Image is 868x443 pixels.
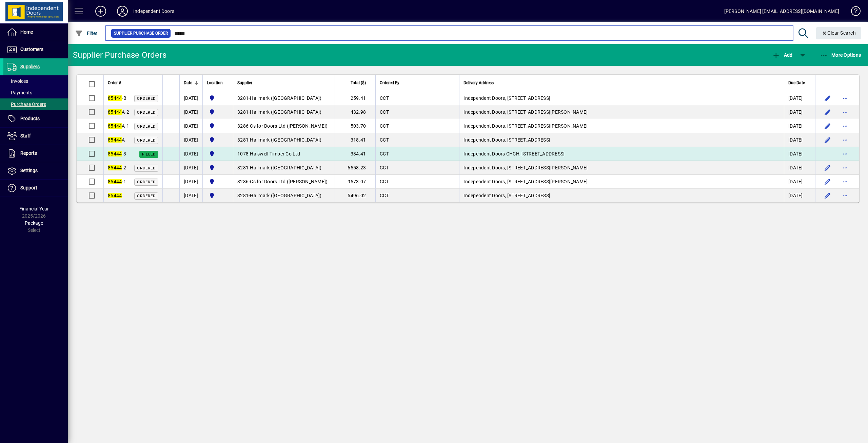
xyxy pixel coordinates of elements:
div: [PERSON_NAME] [EMAIL_ADDRESS][DOMAIN_NAME] [724,6,839,17]
a: Knowledge Base [846,1,860,23]
span: Ordered [137,180,156,184]
span: Cromwell Central Otago [207,150,229,158]
span: Cromwell Central Otago [207,164,229,172]
td: [DATE] [179,119,202,133]
button: Edit [822,134,833,145]
td: Independent Doors CHCH, [STREET_ADDRESS] [459,147,784,161]
button: Add [770,49,794,61]
span: Delivery Address [463,79,494,87]
span: Cromwell Central Otago [207,122,229,130]
span: A [108,137,125,143]
span: Settings [20,168,38,173]
span: Hallmark ([GEOGRAPHIC_DATA]) [250,109,321,115]
span: Ordered By [380,79,399,87]
span: Ordered [137,96,156,101]
a: Products [3,110,68,127]
span: Total ($) [351,79,366,87]
td: 334.41 [335,147,375,161]
div: Due Date [788,79,811,87]
td: [DATE] [179,91,202,105]
em: 85444 [108,165,122,170]
span: -2 [108,165,126,170]
td: - [233,91,335,105]
span: Add [772,52,792,58]
span: Support [20,185,37,190]
span: Package [25,220,43,226]
td: 432.98 [335,105,375,119]
span: 3286 [237,123,249,129]
span: Cromwell Central Otago [207,94,229,102]
span: Payments [7,90,32,95]
button: More options [840,93,851,104]
td: [DATE] [784,161,815,175]
span: CCT [380,151,389,156]
a: Payments [3,87,68,98]
span: Ordered [137,110,156,115]
td: [DATE] [179,175,202,189]
td: 9573.07 [335,175,375,189]
div: Independent Doors [133,6,174,17]
div: Order # [108,79,158,87]
span: CCT [380,109,389,115]
span: Location [207,79,223,87]
span: -B [108,95,126,101]
td: [DATE] [784,105,815,119]
a: Support [3,180,68,197]
button: More options [840,176,851,187]
em: 85444 [108,179,122,184]
span: Hallmark ([GEOGRAPHIC_DATA]) [250,193,321,198]
span: Home [20,29,33,35]
span: A-2 [108,109,129,115]
span: Ordered [137,124,156,129]
button: More options [840,121,851,131]
td: - [233,147,335,161]
span: Purchase Orders [7,101,46,107]
span: 3281 [237,95,249,101]
td: 318.41 [335,133,375,147]
div: Date [184,79,198,87]
td: Independent Doors, [STREET_ADDRESS][PERSON_NAME] [459,161,784,175]
td: [DATE] [784,119,815,133]
button: Profile [112,5,133,17]
a: Staff [3,128,68,145]
td: - [233,119,335,133]
td: Independent Doors, [STREET_ADDRESS][PERSON_NAME] [459,105,784,119]
span: 3281 [237,109,249,115]
span: Supplier Purchase Order [114,30,168,37]
button: Add [90,5,112,17]
span: Ordered [137,166,156,170]
em: 85444 [108,95,122,101]
span: Financial Year [19,206,49,211]
button: More options [840,134,851,145]
span: Hallmark ([GEOGRAPHIC_DATA]) [250,137,321,143]
span: CCT [380,123,389,129]
td: [DATE] [179,133,202,147]
button: More options [840,148,851,159]
td: [DATE] [784,189,815,202]
td: [DATE] [179,161,202,175]
td: - [233,161,335,175]
a: Reports [3,145,68,162]
span: 3281 [237,137,249,143]
a: Home [3,24,68,41]
span: Due Date [788,79,805,87]
td: - [233,133,335,147]
button: Edit [822,107,833,117]
span: Order # [108,79,121,87]
span: -3 [108,151,126,156]
span: Cs for Doors Ltd ([PERSON_NAME]) [250,179,328,184]
td: [DATE] [784,147,815,161]
button: Edit [822,121,833,131]
td: 503.70 [335,119,375,133]
span: 3281 [237,193,249,198]
span: Hallmark ([GEOGRAPHIC_DATA]) [250,95,321,101]
td: [DATE] [784,91,815,105]
span: Reports [20,150,37,156]
div: Ordered By [380,79,455,87]
span: Cromwell Central Otago [207,178,229,186]
td: [DATE] [784,133,815,147]
span: Supplier [237,79,252,87]
td: [DATE] [179,189,202,202]
span: Filled [142,152,156,156]
span: Date [184,79,192,87]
